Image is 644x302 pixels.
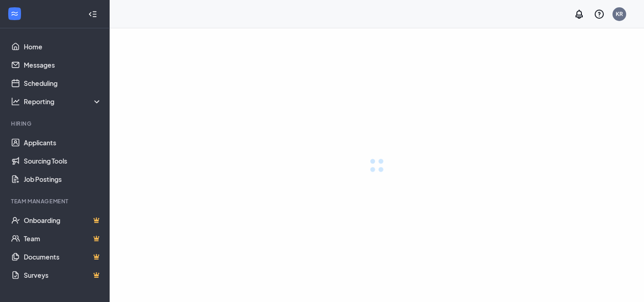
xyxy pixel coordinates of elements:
svg: Collapse [88,10,97,19]
div: Team Management [11,197,100,205]
div: KR [616,10,623,18]
div: Hiring [11,120,100,127]
a: TeamCrown [24,229,102,248]
a: SurveysCrown [24,266,102,284]
a: Sourcing Tools [24,152,102,170]
svg: WorkstreamLogo [10,9,19,18]
svg: Analysis [11,97,20,106]
a: DocumentsCrown [24,248,102,266]
a: Job Postings [24,170,102,188]
div: Reporting [24,97,102,106]
a: Messages [24,56,102,74]
a: Home [24,37,102,56]
svg: QuestionInfo [594,9,605,20]
a: Applicants [24,133,102,152]
svg: Notifications [574,9,585,20]
a: OnboardingCrown [24,211,102,229]
a: Scheduling [24,74,102,92]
